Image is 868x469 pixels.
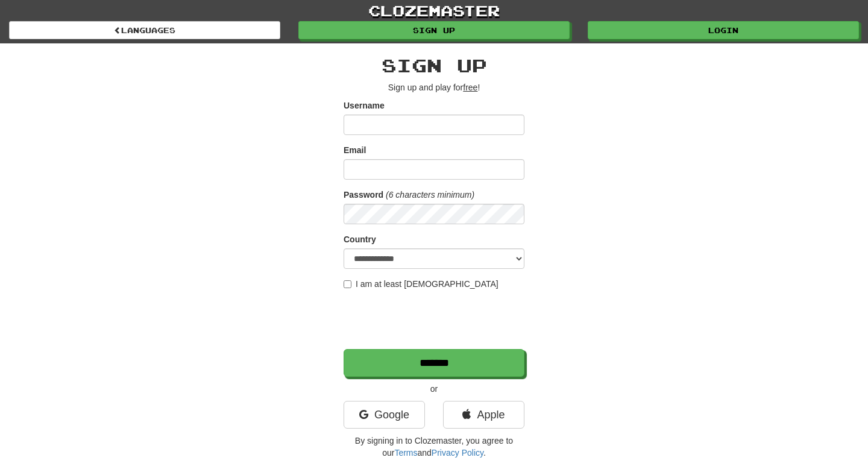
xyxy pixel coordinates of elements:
a: Languages [9,21,280,39]
p: Sign up and play for ! [344,81,524,93]
label: Country [344,233,376,245]
a: Sign up [298,21,570,39]
a: Login [588,21,859,39]
label: I am at least [DEMOGRAPHIC_DATA] [344,278,498,290]
p: By signing in to Clozemaster, you agree to our and . [344,435,524,459]
p: or [344,383,524,395]
a: Apple [443,401,524,429]
em: (6 characters minimum) [386,190,474,200]
u: free [463,83,477,92]
label: Email [344,144,366,156]
label: Username [344,99,385,112]
a: Terms [394,448,417,458]
iframe: reCAPTCHA [344,296,527,343]
label: Password [344,189,383,201]
input: I am at least [DEMOGRAPHIC_DATA] [344,280,351,288]
a: Google [344,401,425,429]
a: Privacy Policy [432,448,483,458]
h2: Sign up [344,55,524,75]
